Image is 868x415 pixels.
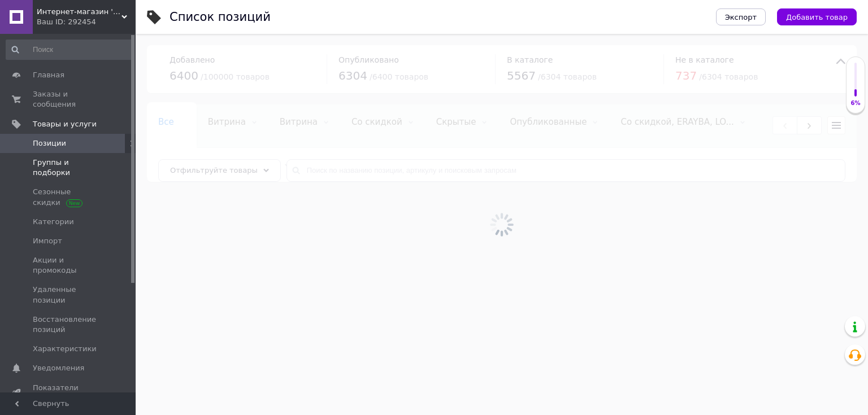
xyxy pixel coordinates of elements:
span: Позиции [33,138,66,148]
input: Поиск [6,40,133,60]
span: Удаленные позиции [33,285,105,305]
span: Категории [33,217,74,227]
span: Главная [33,70,64,80]
span: Показатели работы компании [33,383,105,403]
span: Импорт [33,236,62,246]
span: Акции и промокоды [33,255,105,276]
span: Восстановление позиций [33,314,105,335]
span: Сезонные скидки [33,187,105,207]
span: Товары и услуги [33,119,97,129]
span: Уведомления [33,363,84,373]
div: Ваш ID: 292454 [37,17,136,27]
span: Экспорт [725,13,757,21]
span: Заказы и сообщения [33,89,105,110]
button: Экспорт [716,8,766,25]
span: Характеристики [33,344,97,354]
span: Интернет-магазин ''Каприз-Плюс'' [37,7,121,17]
span: Группы и подборки [33,158,105,178]
div: 6% [847,99,865,107]
div: Список позиций [170,11,271,23]
button: Добавить товар [777,8,857,25]
span: Добавить товар [786,13,848,21]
